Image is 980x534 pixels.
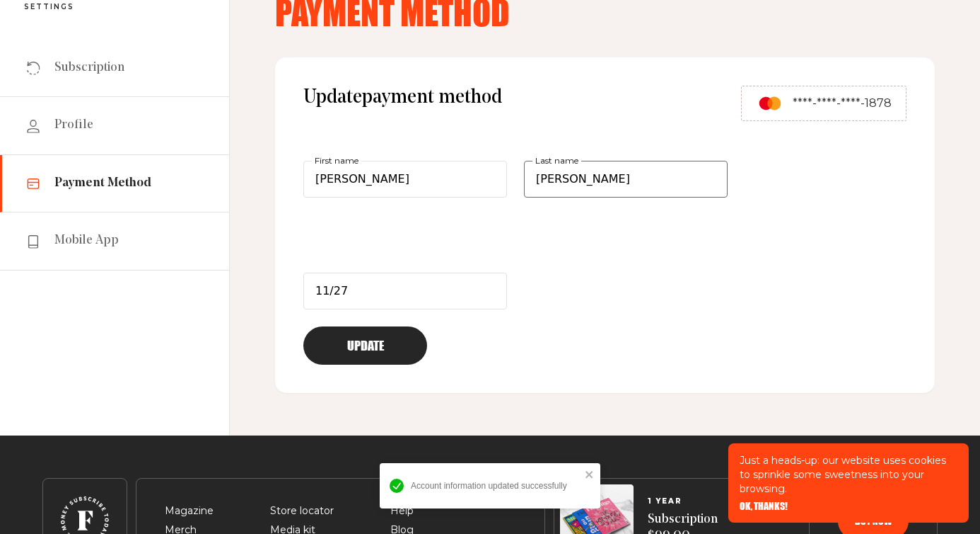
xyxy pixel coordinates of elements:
[165,503,214,520] span: Magazine
[648,497,718,506] span: 1 YEAR
[303,326,427,365] button: Update
[165,504,214,517] a: Magazine
[411,481,581,491] div: Account information updated successfully
[740,453,957,496] p: Just a heads-up: our website uses cookies to sprinkle some sweetness into your browsing.
[54,59,124,76] span: Subscription
[303,161,507,198] input: First name
[303,215,728,321] iframe: card
[524,273,728,379] iframe: cvv
[585,469,595,480] button: close
[740,501,788,511] button: OK, THANKS!
[524,161,728,198] input: Last name
[303,273,507,309] input: Please enter a valid expiration date in the format MM/YY
[312,153,361,169] label: First name
[532,153,581,169] label: Last name
[54,175,151,192] span: Payment Method
[756,93,784,113] img: MasterCard
[54,117,93,134] span: Profile
[54,232,119,249] span: Mobile App
[270,504,334,517] a: Store locator
[303,86,502,121] span: Update payment method
[270,503,334,520] span: Store locator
